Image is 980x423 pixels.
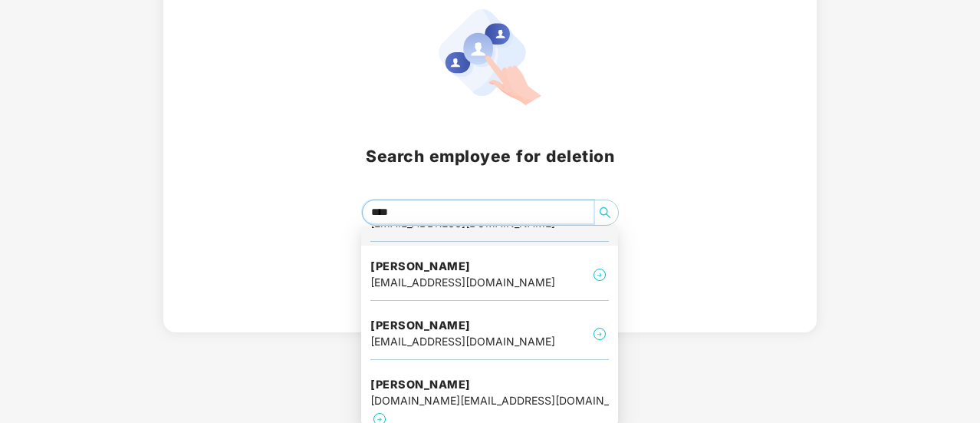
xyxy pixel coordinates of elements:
h4: [PERSON_NAME] [370,377,609,392]
button: search [593,200,617,225]
div: [DOMAIN_NAME][EMAIL_ADDRESS][DOMAIN_NAME] [370,392,609,409]
h4: [PERSON_NAME] [370,259,555,274]
div: [EMAIL_ADDRESS][DOMAIN_NAME] [370,333,555,350]
h2: Search employee for deletion [182,144,798,169]
img: svg+xml;base64,PHN2ZyB4bWxucz0iaHR0cDovL3d3dy53My5vcmcvMjAwMC9zdmciIHdpZHRoPSIyNCIgaGVpZ2h0PSIyNC... [590,325,609,343]
div: [EMAIL_ADDRESS][DOMAIN_NAME] [370,274,555,291]
h4: [PERSON_NAME] [370,318,555,333]
img: svg+xml;base64,PHN2ZyB4bWxucz0iaHR0cDovL3d3dy53My5vcmcvMjAwMC9zdmciIHdpZHRoPSIyNCIgaGVpZ2h0PSIyNC... [590,266,609,284]
span: search [593,207,617,219]
img: svg+xml;base64,PHN2ZyB4bWxucz0iaHR0cDovL3d3dy53My5vcmcvMjAwMC9zdmciIHhtbG5zOnhsaW5rPSJodHRwOi8vd3... [439,9,541,105]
